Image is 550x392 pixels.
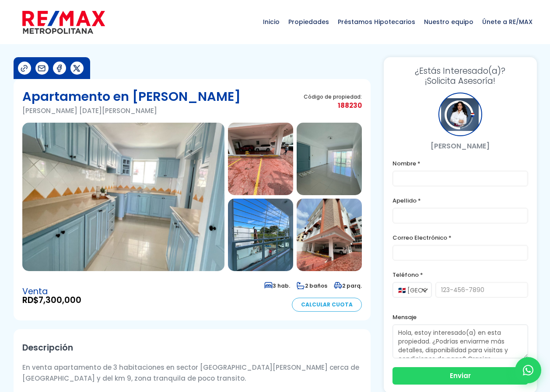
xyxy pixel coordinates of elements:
[392,232,528,243] label: Correo Electrónico *
[392,324,528,358] textarea: Hola, estoy interesado(a) en esta propiedad. ¿Podrías enviarme más detalles, disponibilidad para ...
[55,64,64,73] img: Compartir
[297,282,327,289] span: 2 baños
[284,9,333,35] span: Propiedades
[22,9,105,35] img: remax-metropolitana-logo
[228,123,293,195] img: Apartamento en Colinas De Los Ríos
[420,9,478,35] span: Nuestro equipo
[304,93,362,100] span: Código de propiedad:
[39,294,81,306] span: 7,300,000
[22,362,362,384] p: En venta apartamento de 3 habitaciones en sector [GEOGRAPHIC_DATA][PERSON_NAME] cerca de [GEOGRAP...
[435,282,528,298] input: 123-456-7890
[392,158,528,169] label: Nombre *
[478,9,537,35] span: Únete a RE/MAX
[22,123,224,271] img: Apartamento en Colinas De Los Ríos
[72,64,81,73] img: Compartir
[392,269,528,280] label: Teléfono *
[392,66,528,86] h3: ¡Solicita Asesoría!
[334,282,362,289] span: 2 parq.
[392,141,528,151] p: [PERSON_NAME]
[20,64,29,73] img: Compartir
[392,367,528,385] button: Enviar
[22,287,81,296] span: Venta
[22,105,241,116] p: [PERSON_NAME] [DATE][PERSON_NAME]
[297,199,362,271] img: Apartamento en Colinas De Los Ríos
[392,195,528,206] label: Apellido *
[37,64,46,73] img: Compartir
[333,9,420,35] span: Préstamos Hipotecarios
[304,100,362,111] span: 188230
[22,338,362,358] h2: Descripción
[297,123,362,195] img: Apartamento en Colinas De Los Ríos
[259,9,284,35] span: Inicio
[228,199,293,271] img: Apartamento en Colinas De Los Ríos
[392,66,528,76] span: ¿Estás Interesado(a)?
[264,282,290,289] span: 3 hab.
[292,298,362,312] a: Calcular Cuota
[392,312,528,323] label: Mensaje
[438,93,482,136] div: Vanesa Perez
[22,88,241,105] h1: Apartamento en [PERSON_NAME]
[22,296,81,305] span: RD$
